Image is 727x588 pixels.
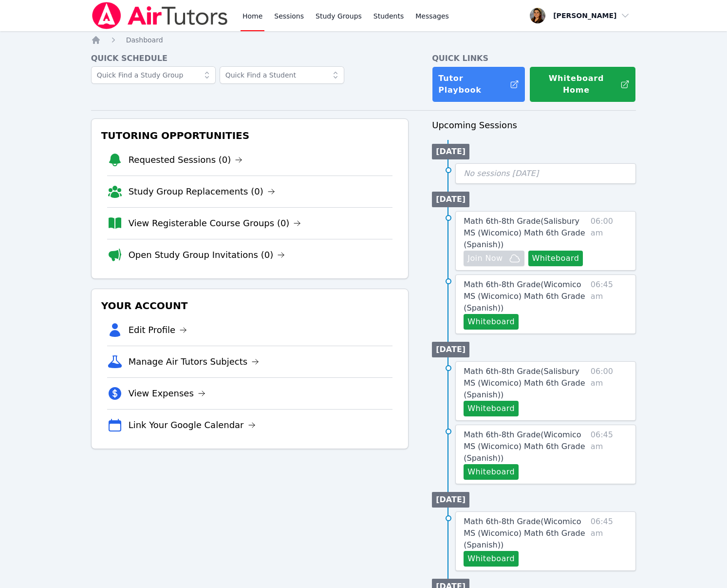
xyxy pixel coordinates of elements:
[129,323,187,337] a: Edit Profile
[91,53,409,64] h4: Quick Schedule
[432,53,636,64] h4: Quick Links
[464,464,519,480] button: Whiteboard
[464,401,519,416] button: Whiteboard
[432,144,469,159] li: [DATE]
[464,216,585,249] span: Math 6th-8th Grade ( Salisbury MS (Wicomico) Math 6th Grade (Spanish) )
[432,66,525,102] a: Tutor Playbook
[464,516,587,551] a: Math 6th-8th Grade(Wicomico MS (Wicomico) Math 6th Grade (Spanish))
[464,366,587,401] a: Math 6th-8th Grade(Salisbury MS (Wicomico) Math 6th Grade (Spanish))
[464,314,519,330] button: Whiteboard
[432,342,469,357] li: [DATE]
[464,551,519,567] button: Whiteboard
[528,251,583,266] button: Whiteboard
[464,216,587,251] a: Math 6th-8th Grade(Salisbury MS (Wicomico) Math 6th Grade (Spanish))
[591,366,628,416] span: 06:00 am
[432,492,469,508] li: [DATE]
[99,297,401,314] h3: Your Account
[129,153,243,167] a: Requested Sessions (0)
[464,251,524,266] button: Join Now
[415,11,449,21] span: Messages
[91,2,229,29] img: Air Tutors
[129,248,285,262] a: Open Study Group Invitations (0)
[591,279,628,330] span: 06:45 am
[591,516,628,567] span: 06:45 am
[220,66,344,84] input: Quick Find a Student
[464,169,539,178] span: No sessions [DATE]
[529,66,636,102] button: Whiteboard Home
[129,418,256,432] a: Link Your Google Calendar
[129,216,301,230] a: View Registerable Course Groups (0)
[432,118,636,132] h3: Upcoming Sessions
[129,355,260,369] a: Manage Air Tutors Subjects
[591,216,628,266] span: 06:00 am
[464,517,585,549] span: Math 6th-8th Grade ( Wicomico MS (Wicomico) Math 6th Grade (Spanish) )
[99,127,401,144] h3: Tutoring Opportunities
[467,253,503,264] span: Join Now
[464,280,585,313] span: Math 6th-8th Grade ( Wicomico MS (Wicomico) Math 6th Grade (Spanish) )
[464,279,587,314] a: Math 6th-8th Grade(Wicomico MS (Wicomico) Math 6th Grade (Spanish))
[126,35,163,45] a: Dashboard
[591,429,628,480] span: 06:45 am
[129,185,275,198] a: Study Group Replacements (0)
[129,387,205,400] a: View Expenses
[432,192,469,207] li: [DATE]
[91,66,216,84] input: Quick Find a Study Group
[126,36,163,44] span: Dashboard
[464,430,585,463] span: Math 6th-8th Grade ( Wicomico MS (Wicomico) Math 6th Grade (Spanish) )
[464,367,585,399] span: Math 6th-8th Grade ( Salisbury MS (Wicomico) Math 6th Grade (Spanish) )
[91,35,636,45] nav: Breadcrumb
[464,429,587,464] a: Math 6th-8th Grade(Wicomico MS (Wicomico) Math 6th Grade (Spanish))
